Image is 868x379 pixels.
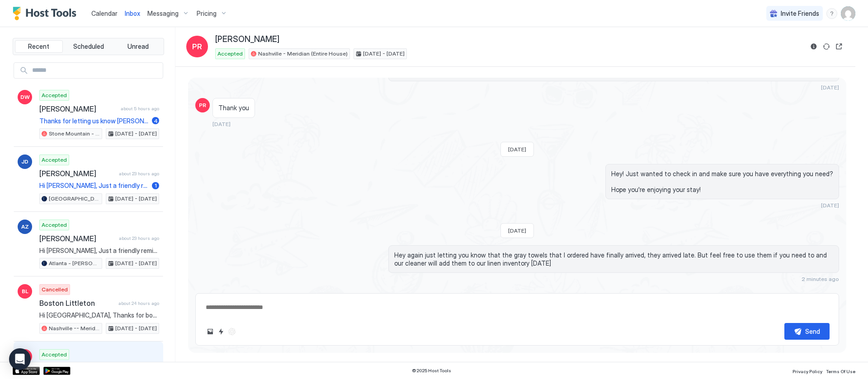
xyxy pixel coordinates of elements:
[115,324,157,332] span: [DATE] - [DATE]
[43,367,71,375] a: Google Play Store
[39,104,117,113] span: [PERSON_NAME]
[394,251,833,267] span: Hey again just letting you know that the gray towels that I ordered have finally arrived, they ar...
[611,170,833,194] span: Hey! Just wanted to check in and make sure you have everything you need? Hope you're enjoying you...
[115,259,157,267] span: [DATE] - [DATE]
[258,50,348,58] span: Nashville - Meridian (Entire House)
[49,195,100,203] span: [GEOGRAPHIC_DATA] - [PERSON_NAME] Terrace
[42,221,67,229] span: Accepted
[155,182,157,189] span: 1
[39,247,159,255] span: Hi [PERSON_NAME], Just a friendly reminder that your check-out is scheduled for [DATE] at 11 am. ...
[127,42,149,51] span: Unread
[125,9,140,18] a: Inbox
[826,366,855,375] a: Terms Of Use
[114,40,162,53] button: Unread
[13,7,80,20] a: Host Tools Logo
[118,300,159,306] span: about 24 hours ago
[508,227,526,234] span: [DATE]
[91,9,118,17] span: Calendar
[218,104,249,112] span: Thank you
[39,299,115,308] span: Boston Littleton
[42,156,67,164] span: Accepted
[216,326,226,337] button: Quick reply
[363,50,405,58] span: [DATE] - [DATE]
[115,130,157,138] span: [DATE] - [DATE]
[39,234,115,243] span: [PERSON_NAME]
[21,223,29,231] span: AZ
[119,171,159,177] span: about 23 hours ago
[49,130,100,138] span: Stone Mountain - [GEOGRAPHIC_DATA]
[217,50,243,58] span: Accepted
[91,9,118,18] a: Calendar
[42,91,67,99] span: Accepted
[199,101,206,109] span: PR
[212,121,231,127] span: [DATE]
[808,41,819,52] button: Reservation information
[22,287,28,295] span: BL
[65,40,113,53] button: Scheduled
[39,117,148,125] span: Thanks for letting us know [PERSON_NAME]! Safe travels!
[42,285,68,294] span: Cancelled
[508,146,526,153] span: [DATE]
[119,235,159,241] span: about 23 hours ago
[49,259,100,267] span: Atlanta - [PERSON_NAME] (Entire Duplex, both sides)
[821,202,839,209] span: [DATE]
[802,276,839,282] span: 2 minutes ago
[13,367,40,375] a: App Store
[73,42,104,51] span: Scheduled
[205,326,216,337] button: Upload image
[49,324,100,332] span: Nashville -- Meridian (Upstairs Master Bedroom)
[197,9,217,18] span: Pricing
[15,40,63,53] button: Recent
[784,323,830,340] button: Send
[42,351,67,359] span: Accepted
[793,366,822,375] a: Privacy Policy
[28,63,163,78] input: Input Field
[13,38,164,55] div: tab-group
[215,34,279,45] span: [PERSON_NAME]
[39,169,115,178] span: [PERSON_NAME]
[39,182,148,190] span: Hi [PERSON_NAME], Just a friendly reminder that your check-out is scheduled for [DATE] at 11 am. ...
[821,84,839,91] span: [DATE]
[20,93,30,101] span: DW
[39,311,159,319] span: Hi [GEOGRAPHIC_DATA], Thanks for booking our place! On the morning of your check-in, you'll recei...
[121,106,159,112] span: about 5 hours ago
[826,8,837,19] div: menu
[154,117,158,124] span: 4
[793,369,822,374] span: Privacy Policy
[147,9,179,18] span: Messaging
[805,327,820,336] div: Send
[826,369,855,374] span: Terms Of Use
[21,158,28,166] span: JD
[412,368,451,374] span: © 2025 Host Tools
[781,9,819,18] span: Invite Friends
[115,195,157,203] span: [DATE] - [DATE]
[125,9,140,17] span: Inbox
[841,6,855,21] div: User profile
[834,41,844,52] button: Open reservation
[192,41,202,52] span: PR
[28,42,49,51] span: Recent
[9,348,31,370] div: Open Intercom Messenger
[821,41,832,52] button: Sync reservation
